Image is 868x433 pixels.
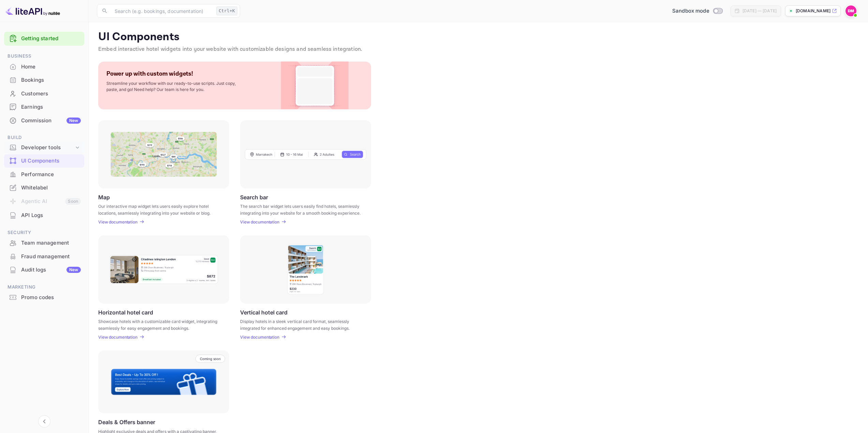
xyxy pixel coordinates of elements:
div: Commission [21,117,81,125]
a: Home [4,60,84,73]
div: Fraud management [4,250,84,263]
img: Search Frame [245,149,366,160]
a: CommissionNew [4,114,84,127]
a: View documentation [98,335,139,340]
div: UI Components [4,154,84,168]
span: Build [4,134,84,141]
img: Dylan McLean [845,5,856,16]
p: Coming soon [200,357,221,361]
p: Vertical hotel card [240,309,288,315]
p: Search bar [240,194,268,200]
span: Marketing [4,283,84,291]
p: The search bar widget lets users easily find hotels, seamlessly integrating into your website for... [240,203,363,215]
p: Power up with custom widgets! [106,70,193,78]
p: Our interactive map widget lets users easily explore hotel locations, seamlessly integrating into... [98,203,221,215]
a: Performance [4,168,84,181]
div: Home [4,60,84,74]
div: Team management [4,236,84,250]
p: UI Components [98,30,858,44]
div: Audit logs [21,266,81,274]
span: Sandbox mode [672,7,709,15]
div: Performance [4,168,84,181]
p: Deals & Offers banner [98,419,155,426]
a: Whitelabel [4,181,84,194]
p: Display hotels in a sleek vertical card format, seamlessly integrated for enhanced engagement and... [240,318,363,330]
a: Fraud management [4,250,84,263]
a: View documentation [240,219,281,225]
div: Earnings [21,103,81,111]
a: UI Components [4,154,84,167]
img: LiteAPI logo [5,5,60,16]
div: Bookings [4,74,84,87]
p: [DOMAIN_NAME] [796,8,830,14]
div: Customers [21,90,81,98]
img: Vertical hotel card Frame [287,244,324,295]
div: Audit logsNew [4,263,84,277]
img: Custom Widget PNG [287,62,342,109]
a: Customers [4,87,84,100]
p: View documentation [240,335,279,340]
p: Embed interactive hotel widgets into your website with customizable designs and seamless integrat... [98,45,858,53]
div: Promo codes [4,291,84,304]
div: Customers [4,87,84,100]
div: Team management [21,239,81,247]
div: Earnings [4,100,84,114]
a: API Logs [4,209,84,221]
input: Search (e.g. bookings, documentation) [111,4,214,18]
p: View documentation [98,219,137,225]
p: Showcase hotels with a customizable card widget, integrating seamlessly for easy engagement and b... [98,318,221,330]
div: Developer tools [21,144,74,152]
span: Business [4,52,84,60]
a: Bookings [4,74,84,86]
div: Getting started [4,32,84,46]
img: Banner Frame [111,368,217,396]
a: Audit logsNew [4,263,84,276]
a: Earnings [4,100,84,113]
a: View documentation [98,219,139,225]
div: [DATE] — [DATE] [742,8,777,14]
div: Promo codes [21,294,81,301]
div: New [67,267,81,273]
div: Ctrl+K [216,6,237,15]
p: Horizontal hotel card [98,309,153,315]
div: Whitelabel [4,181,84,195]
a: Team management [4,236,84,249]
div: Fraud management [21,253,81,261]
a: View documentation [240,335,281,340]
span: Security [4,229,84,236]
p: View documentation [240,219,279,225]
div: UI Components [21,157,81,165]
p: View documentation [98,335,137,340]
a: Promo codes [4,291,84,304]
p: Streamline your workflow with our ready-to-use scripts. Just copy, paste, and go! Need help? Our ... [106,80,243,93]
button: Collapse navigation [38,415,50,428]
div: API Logs [21,212,81,219]
div: Bookings [21,76,81,84]
div: Home [21,63,81,71]
div: API Logs [4,209,84,222]
div: Developer tools [4,142,84,154]
a: Getting started [21,35,81,43]
div: Switch to Production mode [670,7,725,15]
div: CommissionNew [4,114,84,127]
p: Map [98,194,110,200]
div: New [67,118,81,124]
div: Whitelabel [21,184,81,192]
img: Map Frame [111,132,217,177]
img: Horizontal hotel card Frame [109,254,219,284]
div: Performance [21,171,81,179]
